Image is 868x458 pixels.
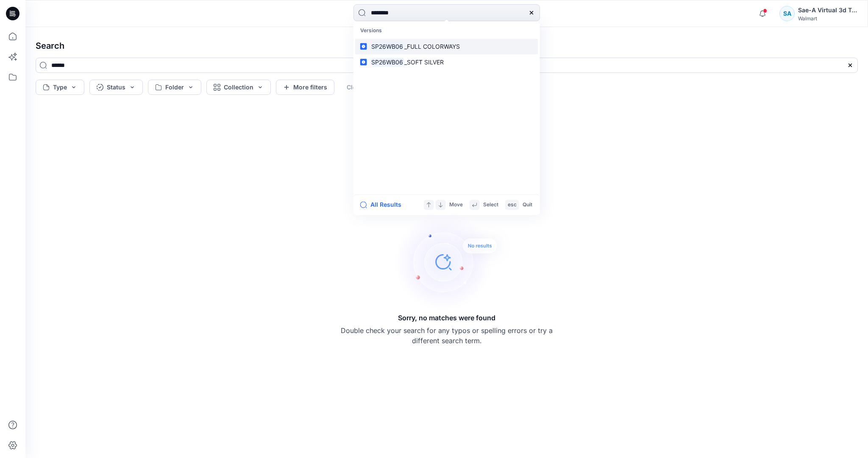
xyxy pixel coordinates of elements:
[483,200,498,209] p: Select
[355,39,538,54] a: SP26WB06_FULL COLORWAYS
[89,80,143,95] button: Status
[398,313,495,323] h5: Sorry, no matches were found
[206,80,271,95] button: Collection
[508,200,517,209] p: esc
[404,43,460,50] span: _FULL COLORWAYS
[370,57,405,67] mark: SP26WB06
[36,80,84,95] button: Type
[404,58,444,66] span: _SOFT SILVER
[341,325,553,346] p: Double check your search for any typos or spelling errors or try a different search term.
[360,200,407,210] button: All Results
[355,54,538,70] a: SP26WB06_SOFT SILVER
[276,80,334,95] button: More filters
[29,34,865,58] h4: Search
[370,42,405,51] mark: SP26WB06
[394,211,513,313] img: Sorry, no matches were found
[449,200,463,209] p: Move
[355,23,538,39] p: Versions
[798,15,857,22] div: Walmart
[148,80,201,95] button: Folder
[779,6,795,21] div: SA
[798,5,857,15] div: Sae-A Virtual 3d Team
[523,200,532,209] p: Quit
